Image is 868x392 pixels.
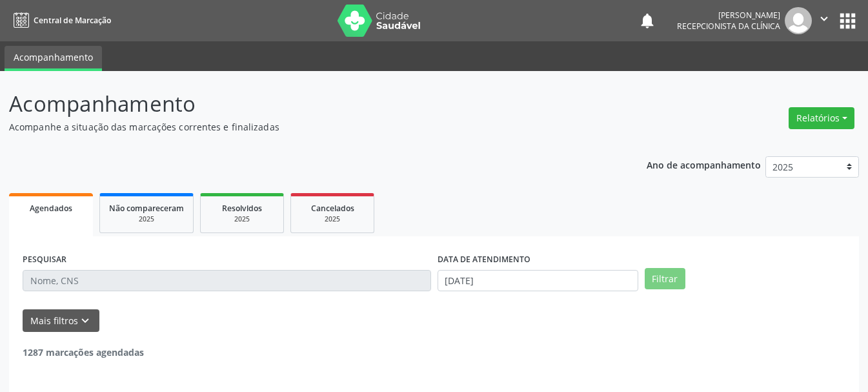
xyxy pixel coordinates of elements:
button: Filtrar [645,268,685,290]
button: Relatórios [789,107,854,129]
p: Ano de acompanhamento [647,156,761,172]
input: Nome, CNS [23,270,431,292]
p: Acompanhe a situação das marcações correntes e finalizadas [9,120,604,134]
strong: 1287 marcações agendadas [23,346,144,358]
span: Central de Marcação [34,15,111,26]
label: PESQUISAR [23,250,66,270]
label: DATA DE ATENDIMENTO [438,250,530,270]
img: img [785,7,812,34]
i:  [817,12,831,26]
button: Mais filtroskeyboard_arrow_down [23,309,99,332]
button:  [812,7,836,34]
span: Não compareceram [109,203,184,214]
div: 2025 [300,214,365,224]
span: Agendados [30,203,72,214]
button: notifications [638,12,656,30]
input: Selecione um intervalo [438,270,638,292]
span: Resolvidos [222,203,262,214]
p: Acompanhamento [9,88,604,120]
span: Cancelados [311,203,354,214]
div: 2025 [210,214,274,224]
button: apps [836,10,859,32]
span: Recepcionista da clínica [677,21,780,32]
div: 2025 [109,214,184,224]
a: Acompanhamento [5,46,102,71]
a: Central de Marcação [9,10,111,31]
div: [PERSON_NAME] [677,10,780,21]
i: keyboard_arrow_down [78,314,92,328]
